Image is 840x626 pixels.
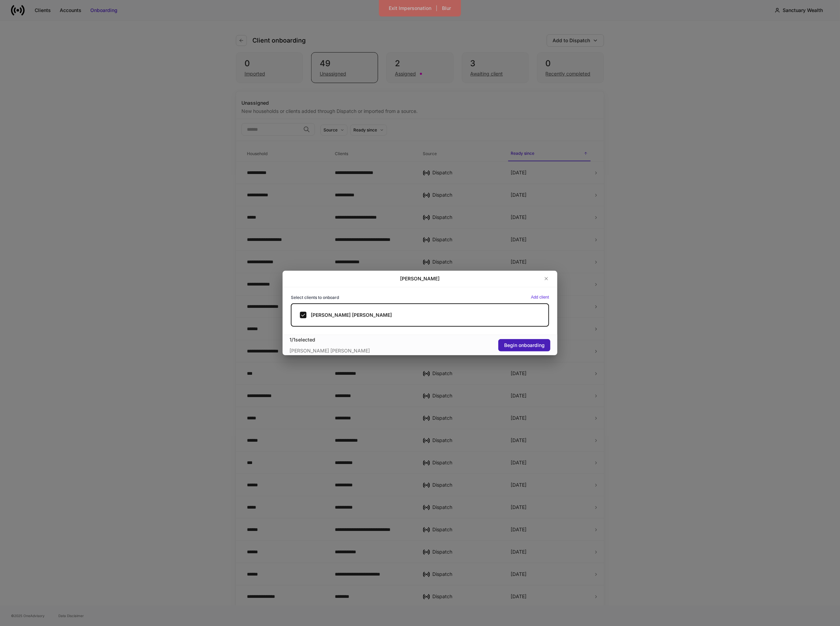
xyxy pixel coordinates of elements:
div: Blur [442,5,451,12]
div: [PERSON_NAME] [PERSON_NAME] [290,343,420,354]
div: 1 / 1 selected [290,336,420,343]
label: [PERSON_NAME] [PERSON_NAME] [291,303,549,327]
h5: [PERSON_NAME] [PERSON_NAME] [311,312,392,318]
div: Begin onboarding [504,342,545,349]
div: Exit Impersonation [389,5,432,12]
h6: Select clients to onboard [291,294,339,301]
button: Begin onboarding [498,339,550,351]
h2: [PERSON_NAME] [400,275,440,282]
button: Add client [531,295,549,300]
